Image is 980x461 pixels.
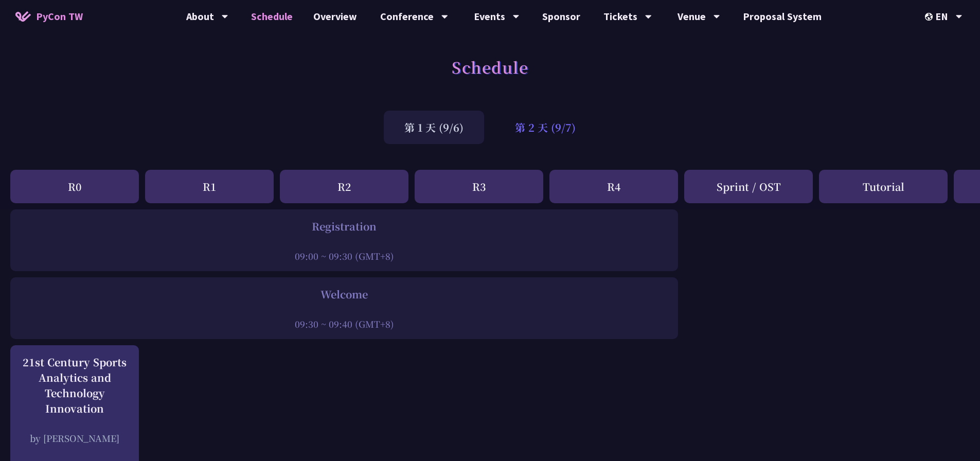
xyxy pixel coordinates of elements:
div: Welcome [15,287,673,302]
h1: Schedule [452,51,528,82]
img: Locale Icon [925,13,935,21]
div: R0 [10,170,139,203]
div: R2 [280,170,408,203]
span: PyCon TW [36,9,83,24]
div: 09:00 ~ 09:30 (GMT+8) [15,250,673,262]
div: Tutorial [819,170,948,203]
div: 第 2 天 (9/7) [494,111,596,144]
div: 21st Century Sports Analytics and Technology Innovation [15,354,134,416]
div: 第 1 天 (9/6) [384,111,484,144]
div: Sprint / OST [684,170,813,203]
div: R3 [415,170,543,203]
div: 09:30 ~ 09:40 (GMT+8) [15,317,673,330]
div: R1 [145,170,274,203]
div: R4 [549,170,678,203]
div: by [PERSON_NAME] [15,432,134,445]
img: Home icon of PyCon TW 2025 [15,11,31,22]
a: PyCon TW [5,4,93,29]
div: Registration [15,219,673,234]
